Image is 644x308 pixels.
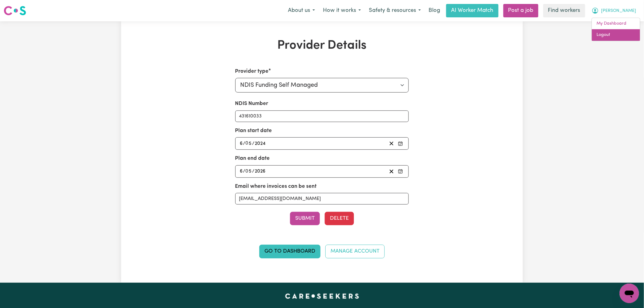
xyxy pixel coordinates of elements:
span: / [243,169,246,174]
button: Clear plan end date [387,167,396,176]
label: NDIS Number [235,100,268,108]
label: Plan end date [235,155,270,163]
input: e.g. nat.mc@myplanmanager.com.au [235,193,409,205]
a: My Dashboard [592,18,640,30]
input: -- [240,139,243,148]
span: 0 [246,141,249,146]
a: Blog [425,4,444,17]
a: Go to Dashboard [259,245,320,258]
a: Careseekers home page [285,294,359,299]
a: Logout [592,29,640,41]
input: -- [246,139,252,148]
button: Delete [325,212,354,225]
a: Post a job [503,4,538,17]
div: My Account [592,18,640,41]
img: Careseekers logo [4,5,26,16]
input: -- [240,167,243,176]
button: Safety & resources [365,4,425,17]
span: 0 [246,169,249,174]
span: / [243,141,246,146]
button: Pick your plan start date [396,139,405,148]
label: Plan start date [235,127,272,135]
a: AI Worker Match [446,4,499,17]
a: Manage Account [325,245,385,258]
iframe: Button to launch messaging window [620,284,639,303]
button: Submit [290,212,320,225]
input: ---- [255,139,267,148]
input: Enter your NDIS number [235,110,409,122]
a: Find workers [543,4,585,17]
button: Pick your plan end date [396,167,405,176]
button: About us [284,4,319,17]
button: My Account [588,4,640,17]
span: [PERSON_NAME] [601,8,636,14]
input: ---- [255,167,266,176]
button: How it works [319,4,365,17]
h1: Provider Details [192,38,452,53]
input: -- [246,167,252,176]
label: Email where invoices can be sent [235,183,317,191]
a: Careseekers logo [4,4,26,18]
button: Clear plan start date [387,139,396,148]
span: / [252,141,255,146]
label: Provider type [235,68,269,75]
span: / [252,169,255,174]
